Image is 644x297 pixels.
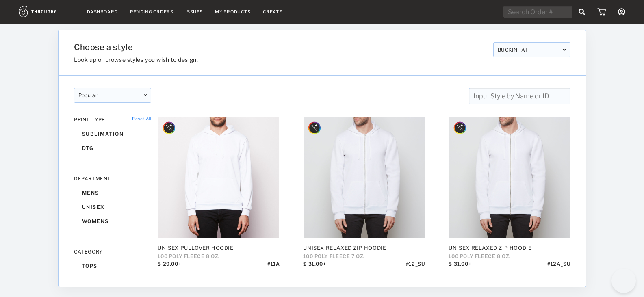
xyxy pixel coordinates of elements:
img: 5627cfac-19e8-4625-b5c7-d5710db24f20.jpg [304,117,425,238]
a: Reset All [132,116,151,121]
img: style_designer_badgeMockup.svg [308,121,321,135]
div: dtg [74,141,151,155]
img: logo.1c10ca64.svg [19,6,75,17]
div: Unisex Pullover Hoodie [158,245,280,251]
div: # 12_SU [405,261,425,273]
img: icon_cart.dab5cea1.svg [597,8,606,16]
div: 100 POLY FLEECE 8 oz. [449,253,570,259]
div: 100 POLY FLEECE 8 oz. [158,253,280,259]
div: womens [74,214,151,228]
iframe: Toggle Customer Support [611,269,636,293]
img: style_designer_badgeMockup.svg [162,121,176,135]
input: Search Order # [503,6,572,18]
a: Pending Orders [130,9,173,15]
a: Dashboard [87,9,118,15]
div: popular [74,88,151,103]
div: CATEGORY [74,249,151,255]
div: # 12A_SU [547,261,570,273]
img: style_designer_badgeMockup.svg [453,121,467,135]
div: $ 31.00+ [449,261,471,273]
div: 100 POLY FLEECE 7 oz. [303,253,425,259]
div: Unisex Relaxed Zip Hoodie [303,245,425,251]
div: # 11A [267,261,279,273]
h1: Choose a style [74,42,487,52]
div: sublimation [74,127,151,141]
a: My Products [215,9,251,15]
h3: Look up or browse styles you wish to design. [74,56,487,63]
div: tops [74,259,151,273]
a: Create [263,9,282,15]
a: Issues [185,9,203,15]
div: BUCKINHAT [493,42,570,57]
div: unisex [74,200,151,214]
div: $ 29.00+ [158,261,181,273]
img: a5b1741d-5345-4f3f-b0c2-7e5da575cc8b.jpg [449,117,570,238]
div: $ 31.00+ [303,261,326,273]
div: mens [74,186,151,200]
img: 4f35885f-35ea-453b-942d-7d8f380322d8.jpg [158,117,279,238]
div: DEPARTMENT [74,176,151,182]
div: Unisex Relaxed Zip Hoodie [449,245,570,251]
div: PRINT TYPE [74,117,151,123]
input: Input Style by Name or ID [468,88,570,104]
